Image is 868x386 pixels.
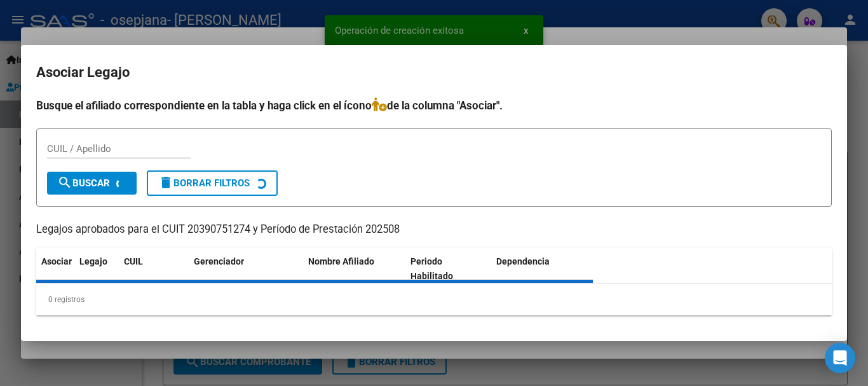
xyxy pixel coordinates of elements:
button: Buscar [47,172,137,195]
datatable-header-cell: Nombre Afiliado [303,248,405,290]
span: Legajo [79,256,107,266]
mat-icon: delete [158,175,173,190]
h2: Asociar Legajo [36,60,832,85]
span: CUIL [124,256,143,266]
button: Borrar Filtros [147,170,278,196]
span: Nombre Afiliado [308,256,374,266]
h4: Busque el afiliado correspondiente en la tabla y haga click en el ícono de la columna "Asociar". [36,97,832,114]
datatable-header-cell: Gerenciador [189,248,303,290]
datatable-header-cell: Asociar [36,248,74,290]
datatable-header-cell: Legajo [74,248,119,290]
datatable-header-cell: CUIL [119,248,189,290]
span: Asociar [41,256,72,266]
span: Periodo Habilitado [410,256,453,281]
span: Buscar [57,177,110,189]
mat-icon: search [57,175,72,190]
datatable-header-cell: Dependencia [491,248,593,290]
div: Open Intercom Messenger [825,343,855,373]
datatable-header-cell: Periodo Habilitado [405,248,491,290]
span: Gerenciador [194,256,244,266]
span: Dependencia [496,256,550,266]
span: Borrar Filtros [158,177,250,189]
p: Legajos aprobados para el CUIT 20390751274 y Período de Prestación 202508 [36,222,832,238]
div: 0 registros [36,284,832,315]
